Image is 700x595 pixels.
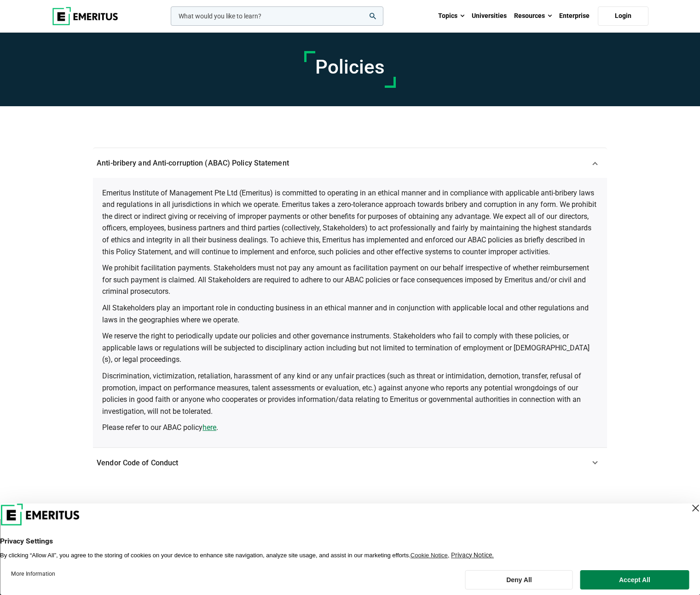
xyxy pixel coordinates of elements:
p: Emeritus Institute of Management Pte Ltd (Emeritus) is committed to operating in an ethical manne... [102,187,598,258]
p: Please refer to our ABAC policy . [102,422,598,434]
span: Anti-bribery and Anti-corruption (ABAC) Policy Statement [97,159,289,167]
input: woocommerce-product-search-field-0 [171,6,383,26]
a: Vendor Code of Conduct [93,448,607,478]
p: All Stakeholders play an important role in conducting business in an ethical manner and in conjun... [102,302,598,326]
p: We reserve the right to periodically update our policies and other governance instruments. Stakeh... [102,330,598,366]
a: Login [598,6,648,26]
p: We prohibit facilitation payments. Stakeholders must not pay any amount as facilitation payment o... [102,262,598,297]
h1: Policies [315,56,385,79]
span: Vendor Code of Conduct [97,458,178,467]
p: Discrimination, victimization, retaliation, harassment of any kind or any unfair practices (such ... [102,370,598,417]
a: here [202,422,216,434]
a: Anti-bribery and Anti-corruption (ABAC) Policy Statement [93,148,607,178]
